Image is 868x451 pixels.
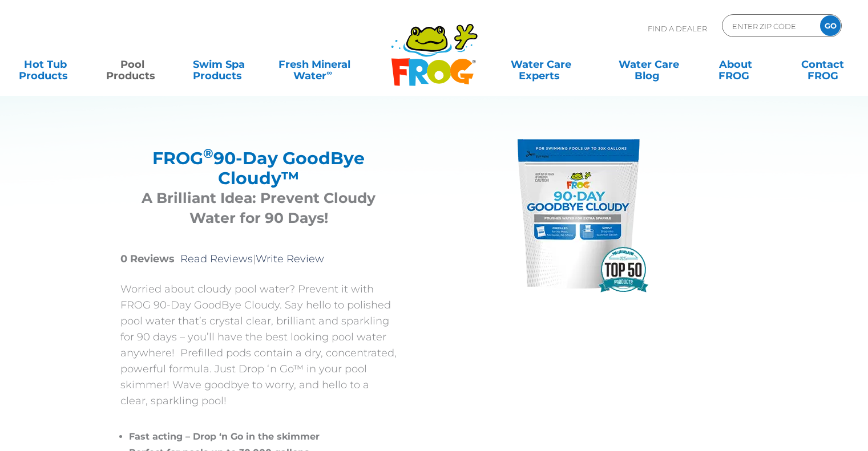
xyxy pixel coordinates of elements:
[129,429,397,445] li: Fast acting – Drop ‘n Go in the skimmer
[180,253,253,265] a: Read Reviews
[272,53,357,76] a: Fresh MineralWater∞
[615,53,683,76] a: Water CareBlog
[185,53,253,76] a: Swim SpaProducts
[702,53,769,76] a: AboutFROG
[120,251,397,267] p: |
[11,53,79,76] a: Hot TubProducts
[120,253,175,265] strong: 0 Reviews
[98,53,165,76] a: PoolProducts
[120,281,397,409] p: Worried about cloudy pool water? Prevent it with FROG 90-Day GoodBye Cloudy. Say hello to polishe...
[256,253,324,265] a: Write Review
[135,148,383,188] h2: FROG 90-Day GoodBye Cloudy™
[648,14,707,43] p: Find A Dealer
[820,15,841,36] input: GO
[326,68,332,77] sup: ∞
[731,18,808,34] input: Zip Code Form
[486,53,596,76] a: Water CareExperts
[135,188,383,228] h3: A Brilliant Idea: Prevent Cloudy Water for 90 Days!
[203,145,213,161] sup: ®
[789,53,857,76] a: ContactFROG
